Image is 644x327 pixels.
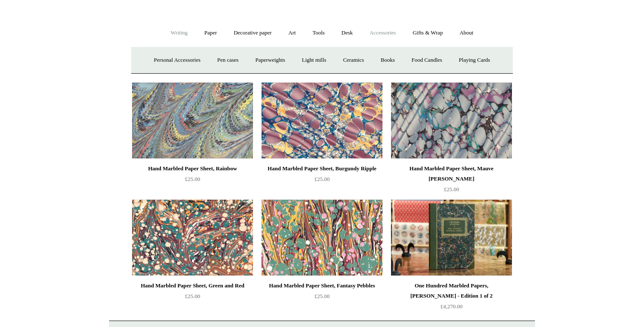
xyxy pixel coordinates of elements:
div: Hand Marbled Paper Sheet, Green and Red [134,281,251,291]
a: Tools [305,22,333,44]
a: Books [373,49,402,72]
img: Hand Marbled Paper Sheet, Mauve Jewel Ripple [391,82,512,159]
a: Art [281,22,303,44]
a: Hand Marbled Paper Sheet, Rainbow £25.00 [132,163,253,198]
a: Hand Marbled Paper Sheet, Green and Red Hand Marbled Paper Sheet, Green and Red [132,199,253,276]
a: Hand Marbled Paper Sheet, Burgundy Ripple Hand Marbled Paper Sheet, Burgundy Ripple [262,82,382,159]
a: Hand Marbled Paper Sheet, Fantasy Pebbles £25.00 [262,281,382,316]
span: £4,270.00 [440,303,463,310]
a: Desk [334,22,361,44]
img: Hand Marbled Paper Sheet, Burgundy Ripple [262,82,382,159]
a: Paperweights [247,49,293,72]
div: Hand Marbled Paper Sheet, Rainbow [134,163,251,174]
a: Personal Accessories [146,49,208,72]
a: One Hundred Marbled Papers, John Jeffery - Edition 1 of 2 One Hundred Marbled Papers, John Jeffer... [391,199,512,276]
a: Hand Marbled Paper Sheet, Mauve [PERSON_NAME] £25.00 [391,163,512,198]
span: £25.00 [444,186,459,192]
a: Accessories [362,22,404,44]
a: Writing [163,22,195,44]
a: One Hundred Marbled Papers, [PERSON_NAME] - Edition 1 of 2 £4,270.00 [391,281,512,316]
a: Pen cases [210,49,246,72]
a: Decorative paper [226,22,279,44]
a: Hand Marbled Paper Sheet, Fantasy Pebbles Hand Marbled Paper Sheet, Fantasy Pebbles [262,199,382,276]
a: Paper [197,22,225,44]
span: £25.00 [185,293,200,299]
a: Hand Marbled Paper Sheet, Rainbow Hand Marbled Paper Sheet, Rainbow [132,82,253,159]
img: Hand Marbled Paper Sheet, Green and Red [132,199,253,276]
div: One Hundred Marbled Papers, [PERSON_NAME] - Edition 1 of 2 [393,281,510,301]
a: Light mills [294,49,334,72]
a: Ceramics [335,49,371,72]
div: Hand Marbled Paper Sheet, Burgundy Ripple [264,163,380,174]
a: Hand Marbled Paper Sheet, Burgundy Ripple £25.00 [262,163,382,198]
a: Gifts & Wrap [405,22,451,44]
img: Hand Marbled Paper Sheet, Fantasy Pebbles [262,199,382,276]
span: £25.00 [185,176,200,182]
img: One Hundred Marbled Papers, John Jeffery - Edition 1 of 2 [391,199,512,276]
a: Hand Marbled Paper Sheet, Mauve Jewel Ripple Hand Marbled Paper Sheet, Mauve Jewel Ripple [391,82,512,159]
a: Food Candles [404,49,450,72]
a: About [452,22,481,44]
span: £25.00 [314,293,330,299]
div: Hand Marbled Paper Sheet, Mauve [PERSON_NAME] [393,163,510,184]
a: Hand Marbled Paper Sheet, Green and Red £25.00 [132,281,253,316]
span: £25.00 [314,176,330,182]
img: Hand Marbled Paper Sheet, Rainbow [132,82,253,159]
div: Hand Marbled Paper Sheet, Fantasy Pebbles [264,281,380,291]
a: Playing Cards [451,49,497,72]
